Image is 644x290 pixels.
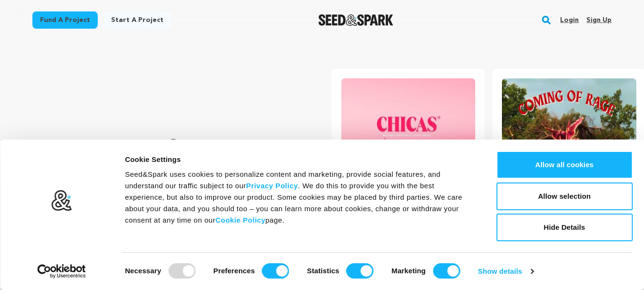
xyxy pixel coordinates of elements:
[496,214,633,241] button: Hide Details
[214,267,255,275] strong: Preferences
[560,12,579,28] a: Login
[341,78,476,170] img: CHICAS Pilot image
[125,154,475,165] div: Cookie Settings
[124,259,125,260] legend: Consent Selection
[502,78,636,170] img: Coming of Rage image
[125,169,475,226] div: Seed&Spark uses cookies to personalize content and marketing, provide social features, and unders...
[391,267,426,275] strong: Marketing
[478,264,533,279] a: Show details
[32,11,98,29] a: Fund a project
[246,182,298,190] a: Privacy Policy
[586,12,612,28] a: Sign up
[318,14,393,26] a: Seed&Spark Homepage
[125,267,161,275] strong: Necessary
[215,216,266,224] a: Cookie Policy
[20,264,103,279] a: Usercentrics Cookiebot - opens in a new window
[307,267,339,275] strong: Statistics
[51,190,72,212] img: logo
[103,11,171,29] a: Start a project
[69,136,294,251] p: Crowdfunding that .
[496,183,633,210] button: Allow selection
[318,14,393,26] img: Seed&Spark Logo Dark Mode
[496,151,633,179] button: Allow all cookies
